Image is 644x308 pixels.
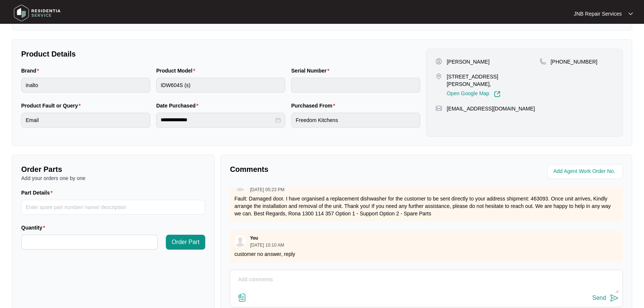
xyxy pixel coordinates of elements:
[447,105,535,112] p: [EMAIL_ADDRESS][DOMAIN_NAME]
[250,243,284,247] p: [DATE] 10:10 AM
[235,235,246,247] img: user.svg
[166,235,206,250] button: Order Part
[11,2,63,24] img: residentia service logo
[553,167,618,176] input: Add Agent Work Order No.
[156,67,198,74] label: Product Model
[447,91,500,97] a: Open Google Map
[21,102,84,109] label: Product Fault or Query
[22,235,157,249] input: Quantity
[21,67,42,74] label: Brand
[234,195,618,217] p: Fault: Damaged door. I have organised a replacement dishwasher for the customer to be sent direct...
[592,293,619,303] button: Send
[628,12,633,16] img: dropdown arrow
[21,174,205,182] p: Add your orders one by one
[21,49,420,59] p: Product Details
[540,58,546,65] img: map-pin
[291,113,420,128] input: Purchased From
[291,102,338,109] label: Purchased From
[291,78,420,93] input: Serial Number
[21,78,150,93] input: Brand
[21,164,205,174] p: Order Parts
[447,58,489,65] p: [PERSON_NAME]
[592,295,606,301] div: Send
[156,102,201,109] label: Date Purchased
[21,113,150,128] input: Product Fault or Query
[250,235,258,241] p: You
[250,187,284,192] p: [DATE] 05:23 PM
[291,67,332,74] label: Serial Number
[435,105,442,112] img: map-pin
[21,189,56,196] label: Part Details
[21,224,48,231] label: Quantity
[610,293,619,302] img: send-icon.svg
[447,73,539,88] p: [STREET_ADDRESS][PERSON_NAME],
[230,164,421,174] p: Comments
[21,200,205,215] input: Part Details
[435,58,442,65] img: user-pin
[494,91,500,97] img: Link-External
[156,78,285,93] input: Product Model
[551,58,598,65] p: [PHONE_NUMBER]
[435,73,442,80] img: map-pin
[172,238,200,247] span: Order Part
[234,250,618,258] p: customer no answer, reply
[161,116,274,124] input: Date Purchased
[238,293,247,302] img: file-attachment-doc.svg
[574,10,622,17] p: JNB Repair Services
